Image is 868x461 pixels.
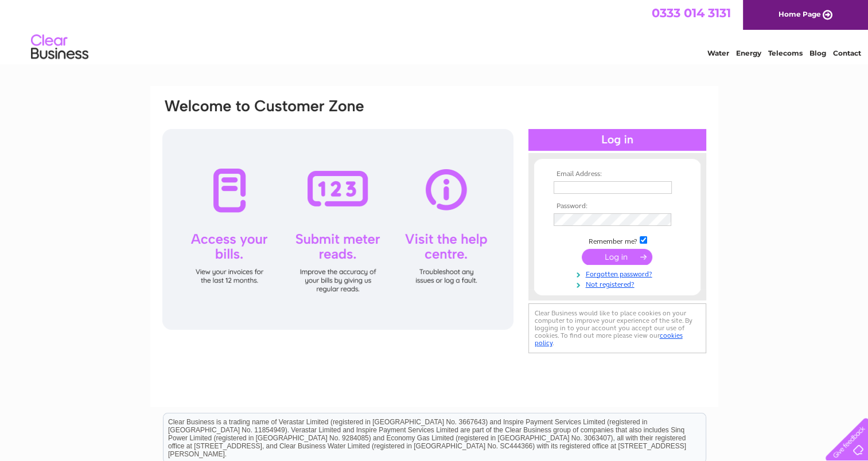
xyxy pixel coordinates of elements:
[768,49,803,57] a: Telecoms
[554,268,684,279] a: Forgotten password?
[30,30,89,65] img: logo.png
[652,6,731,20] a: 0333 014 3131
[707,49,729,57] a: Water
[554,278,684,289] a: Not registered?
[164,6,706,56] div: Clear Business is a trading name of Verastar Limited (registered in [GEOGRAPHIC_DATA] No. 3667643...
[736,49,761,57] a: Energy
[535,331,683,347] a: cookies policy
[551,170,684,178] th: Email Address:
[582,249,652,265] input: Submit
[809,49,826,57] a: Blog
[528,303,706,353] div: Clear Business would like to place cookies on your computer to improve your experience of the sit...
[551,202,684,210] th: Password:
[833,49,861,57] a: Contact
[551,235,684,246] td: Remember me?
